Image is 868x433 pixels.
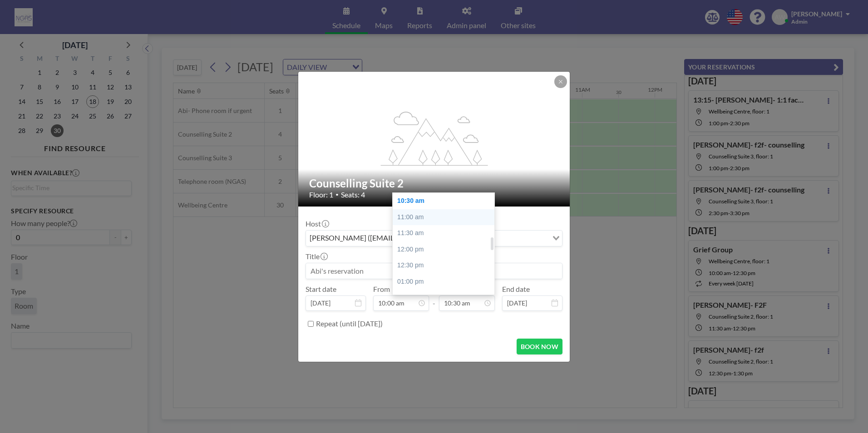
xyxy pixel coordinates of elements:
label: From [373,285,390,294]
div: Search for option [306,231,562,246]
div: 11:00 am [393,209,499,226]
input: Abi's reservation [306,263,562,279]
div: 10:30 am [393,193,499,209]
g: flex-grow: 1.2; [381,111,488,165]
div: 01:30 pm [393,290,499,306]
button: BOOK NOW [517,339,562,354]
div: 01:00 pm [393,274,499,290]
div: 11:30 am [393,225,499,241]
label: Repeat (until [DATE]) [316,319,383,328]
div: 12:30 pm [393,257,499,274]
input: Search for option [495,232,547,244]
h2: Counselling Suite 2 [309,177,560,190]
div: 12:00 pm [393,241,499,258]
label: Start date [306,285,336,294]
label: End date [502,285,530,294]
span: Floor: 1 [309,190,333,199]
span: - [433,288,435,308]
span: • [335,191,339,198]
label: Title [306,252,327,261]
label: Host [306,219,328,228]
span: [PERSON_NAME] ([EMAIL_ADDRESS][DOMAIN_NAME]) [308,232,494,244]
span: Seats: 4 [341,190,365,199]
